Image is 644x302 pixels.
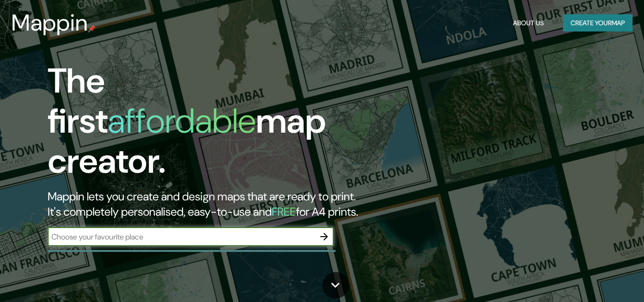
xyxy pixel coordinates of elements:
[88,25,96,32] img: mappin-pin
[48,231,315,242] input: Choose your favourite place
[563,14,633,32] button: Create yourmap
[48,189,370,219] h2: Mappin lets you create and design maps that are ready to print. It's completely personalised, eas...
[272,204,296,219] h5: FREE
[48,61,370,189] h1: The first map creator.
[509,14,548,32] button: About Us
[11,10,88,36] h3: Mappin
[108,99,256,143] h1: affordable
